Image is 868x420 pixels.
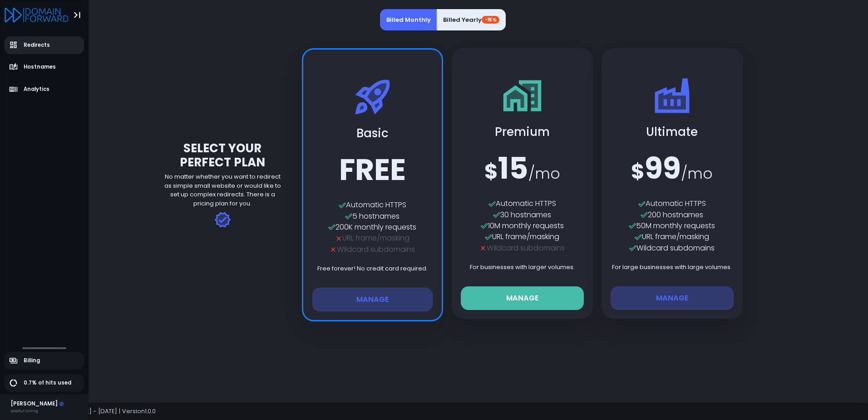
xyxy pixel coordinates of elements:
a: Hostnames [5,58,84,76]
div: 5 hostnames [312,211,433,222]
div: Select Your Perfect Plan [157,141,289,170]
h2: Ultimate [611,125,734,139]
div: 30 hostnames [461,210,584,220]
span: Redirects [24,41,50,49]
div: URL frame/masking [611,231,734,242]
span: / mo [528,163,560,184]
span: Copyright © [DATE] - [DATE] | Version 1.0.0 [35,407,156,415]
p: Free forever! No credit card required. [312,264,433,273]
h3: 15 [461,151,584,186]
a: Analytics [5,80,84,98]
button: Manage [461,286,584,310]
button: Billed Monthly [380,9,437,31]
div: Wildcard subdomains [611,243,734,254]
span: Analytics [24,85,49,93]
div: Automatic HTTPS [461,198,584,209]
span: $ [631,157,645,186]
h3: 99 [611,151,734,186]
h2: Basic [312,126,433,140]
div: 50M monthly requests [611,220,734,231]
div: Wildcard subdomains [461,243,584,254]
div: 200K monthly requests [312,222,433,233]
span: 0.7% of hits used [24,379,71,387]
div: Wildcard subdomains [312,244,433,255]
p: For businesses with larger volumes. [461,263,584,272]
div: URL frame/masking [312,233,433,244]
span: $ [484,157,498,186]
h2: Premium [461,125,584,139]
div: URL frame/masking [461,231,584,242]
button: Manage [611,286,734,310]
span: Billing [24,357,40,365]
a: Billing [5,352,84,370]
a: 0.7% of hits used [5,374,84,392]
span: -15% [482,16,499,24]
button: Manage [312,288,433,311]
div: No matter whether you want to redirect as simple small website or would like to set up complex re... [157,172,289,208]
a: Logo [5,8,69,20]
a: Redirects [5,36,84,54]
div: 10M monthly requests [461,220,584,231]
p: For large businesses with large volumes. [611,263,734,272]
div: 200 hostnames [611,210,734,220]
span: Hostnames [24,63,56,71]
div: [PERSON_NAME] [10,400,64,408]
span: / mo [681,163,713,184]
div: Automatic HTTPS [312,200,433,210]
button: Billed Yearly-15% [437,9,506,31]
h3: FREE [312,152,433,188]
button: Toggle Aside [69,6,86,24]
div: Automatic HTTPS [611,198,734,209]
div: Lessful Living [10,408,64,414]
